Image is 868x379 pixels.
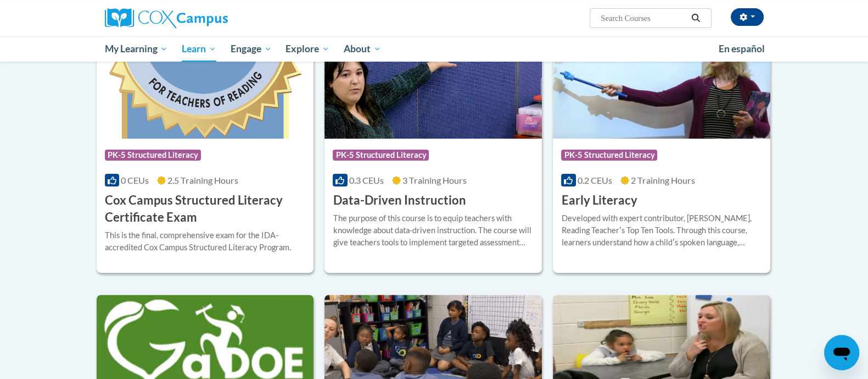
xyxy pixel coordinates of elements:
[600,12,687,25] input: Search Courses
[561,192,637,209] h3: Early Literacy
[333,212,534,249] div: The purpose of this course is to equip teachers with knowledge about data-driven instruction. The...
[687,12,704,25] button: Search
[105,8,228,28] img: Cox Campus
[402,175,467,185] span: 3 Training Hours
[231,42,272,56] span: Engage
[337,36,388,62] a: About
[285,42,329,56] span: Explore
[324,26,542,273] a: Course LogoPK-5 Structured Literacy0.3 CEUs3 Training Hours Data-Driven InstructionThe purpose of...
[97,26,314,139] img: Course Logo
[278,36,337,62] a: Explore
[98,36,175,62] a: My Learning
[175,36,223,62] a: Learn
[578,175,612,185] span: 0.2 CEUs
[553,26,770,273] a: Course LogoPK-5 Structured Literacy0.2 CEUs2 Training Hours Early LiteracyDeveloped with expert c...
[561,212,762,249] div: Developed with expert contributor, [PERSON_NAME], Reading Teacherʹs Top Ten Tools. Through this c...
[105,192,306,226] h3: Cox Campus Structured Literacy Certificate Exam
[97,26,314,273] a: Course LogoPK-5 Structured Literacy0 CEUs2.5 Training Hours Cox Campus Structured Literacy Certif...
[104,42,167,56] span: My Learning
[553,26,770,139] img: Course Logo
[182,42,216,56] span: Learn
[349,175,384,185] span: 0.3 CEUs
[333,192,466,209] h3: Data-Driven Instruction
[344,42,381,56] span: About
[824,335,859,370] iframe: Button to launch messaging window
[333,150,429,161] span: PK-5 Structured Literacy
[105,150,201,161] span: PK-5 Structured Literacy
[88,36,780,62] div: Main menu
[324,26,542,139] img: Course Logo
[223,36,279,62] a: Engage
[105,229,306,254] div: This is the final, comprehensive exam for the IDA-accredited Cox Campus Structured Literacy Program.
[631,175,695,185] span: 2 Training Hours
[719,43,765,54] span: En español
[105,8,313,28] a: Cox Campus
[561,150,657,161] span: PK-5 Structured Literacy
[731,8,764,26] button: Account Settings
[712,37,772,61] a: En español
[121,175,149,185] span: 0 CEUs
[167,175,238,185] span: 2.5 Training Hours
